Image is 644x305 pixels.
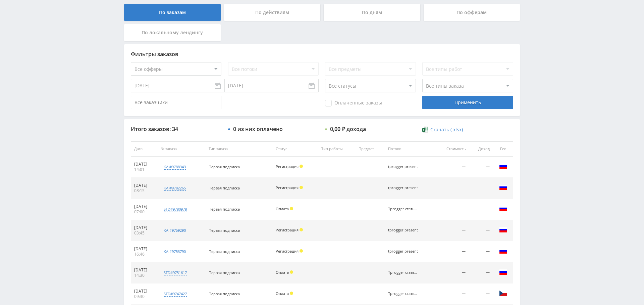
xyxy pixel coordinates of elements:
[388,186,418,190] div: tprogger present
[493,141,513,157] th: Гео
[324,4,420,21] div: По дням
[276,206,289,211] span: Оплата
[422,96,513,109] div: Применить
[330,126,366,132] div: 0,00 ₽ дохода
[205,141,272,157] th: Тип заказа
[388,165,418,169] div: tprogger present
[134,252,154,257] div: 16:46
[469,262,493,284] td: —
[469,141,493,157] th: Доход
[469,241,493,262] td: —
[134,209,154,215] div: 07:00
[388,207,418,211] div: Tprogger статья 2
[355,141,385,157] th: Предмет
[422,126,463,133] a: Скачать (.xlsx)
[300,249,303,253] span: Холд
[388,249,418,254] div: tprogger present
[124,4,221,21] div: По заказам
[290,207,293,210] span: Холд
[276,249,299,254] span: Регистрация
[209,249,240,254] span: Первая подписка
[276,164,299,169] span: Регистрация
[134,294,154,299] div: 09:30
[499,268,507,276] img: rus.png
[164,185,186,191] div: kai#9782265
[276,227,299,232] span: Регистрация
[290,270,293,274] span: Холд
[134,230,154,236] div: 03:45
[422,126,428,133] img: xlsx
[499,162,507,170] img: rus.png
[434,220,469,241] td: —
[272,141,318,157] th: Статус
[134,267,154,273] div: [DATE]
[499,289,507,297] img: cze.png
[499,226,507,234] img: rus.png
[134,183,154,188] div: [DATE]
[434,262,469,284] td: —
[434,284,469,305] td: —
[499,205,507,213] img: rus.png
[434,141,469,157] th: Стоимость
[424,4,520,21] div: По офферам
[300,165,303,168] span: Холд
[385,141,434,157] th: Потоки
[469,157,493,178] td: —
[290,292,293,295] span: Холд
[388,292,418,296] div: Tprogger статья 2
[209,207,240,212] span: Первая подписка
[300,186,303,189] span: Холд
[164,164,186,170] div: kai#9788343
[469,220,493,241] td: —
[388,228,418,232] div: tprogger present
[276,270,289,275] span: Оплата
[469,178,493,199] td: —
[499,247,507,255] img: rus.png
[276,291,289,296] span: Оплата
[131,126,221,132] div: Итого заказов: 34
[134,167,154,172] div: 14:01
[157,141,205,157] th: № заказа
[388,270,418,275] div: Tprogger статья 1
[134,204,154,209] div: [DATE]
[134,225,154,230] div: [DATE]
[209,185,240,190] span: Первая подписка
[209,228,240,233] span: Первая подписка
[430,127,463,132] span: Скачать (.xlsx)
[434,178,469,199] td: —
[209,270,240,275] span: Первая подписка
[164,291,187,297] div: std#9747427
[434,199,469,220] td: —
[224,4,321,21] div: По действиям
[434,157,469,178] td: —
[131,96,221,109] input: Все заказчики
[164,207,187,212] div: std#9780978
[300,228,303,231] span: Холд
[318,141,355,157] th: Тип работы
[469,284,493,305] td: —
[131,51,513,57] div: Фильтры заказов
[209,164,240,169] span: Первая подписка
[134,188,154,193] div: 08:15
[209,291,240,296] span: Первая подписка
[134,162,154,167] div: [DATE]
[233,126,283,132] div: 0 из них оплачено
[469,199,493,220] td: —
[325,100,382,106] span: Оплаченные заказы
[276,185,299,190] span: Регистрация
[124,24,221,41] div: По локальному лендингу
[134,273,154,278] div: 14:30
[164,270,187,275] div: std#9751617
[164,249,186,254] div: kai#9753790
[134,246,154,252] div: [DATE]
[499,183,507,191] img: rus.png
[134,289,154,294] div: [DATE]
[164,228,186,233] div: kai#9759290
[131,141,157,157] th: Дата
[434,241,469,262] td: —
